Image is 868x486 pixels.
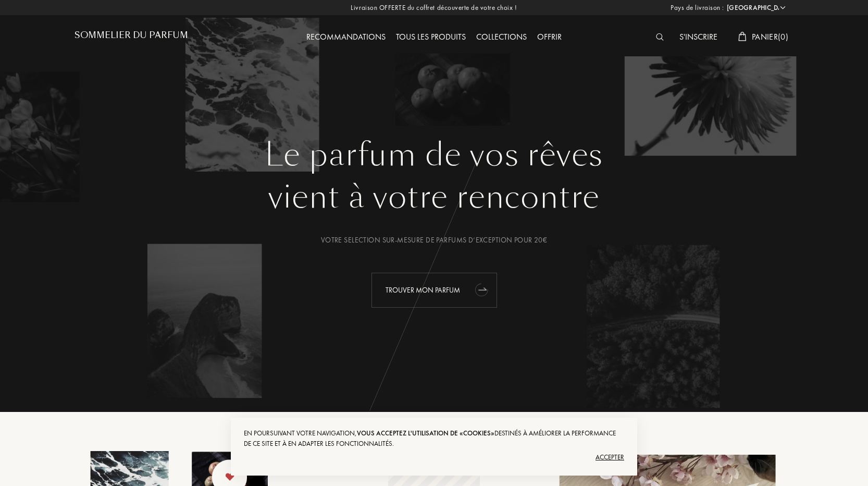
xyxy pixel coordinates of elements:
[532,31,567,44] div: Offrir
[738,32,747,41] img: cart_white.svg
[674,31,723,42] a: S'inscrire
[244,449,624,466] div: Accepter
[471,31,532,44] div: Collections
[752,31,788,42] span: Panier ( 0 )
[82,136,786,174] h1: Le parfum de vos rêves
[391,31,471,44] div: Tous les produits
[301,31,391,44] div: Recommandations
[371,273,497,308] div: Trouver mon parfum
[75,30,188,40] h1: Sommelier du Parfum
[301,31,391,42] a: Recommandations
[472,279,492,300] div: animation
[656,33,664,41] img: search_icn_white.svg
[244,428,624,449] div: En poursuivant votre navigation, destinés à améliorer la performance de ce site et à en adapter l...
[357,429,494,438] span: vous acceptez l'utilisation de «cookies»
[674,31,723,44] div: S'inscrire
[82,174,786,221] div: vient à votre rencontre
[82,235,786,246] div: Votre selection sur-mesure de parfums d’exception pour 20€
[532,31,567,42] a: Offrir
[471,31,532,42] a: Collections
[391,31,471,42] a: Tous les produits
[75,30,188,44] a: Sommelier du Parfum
[671,3,724,13] span: Pays de livraison :
[364,273,505,308] a: Trouver mon parfumanimation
